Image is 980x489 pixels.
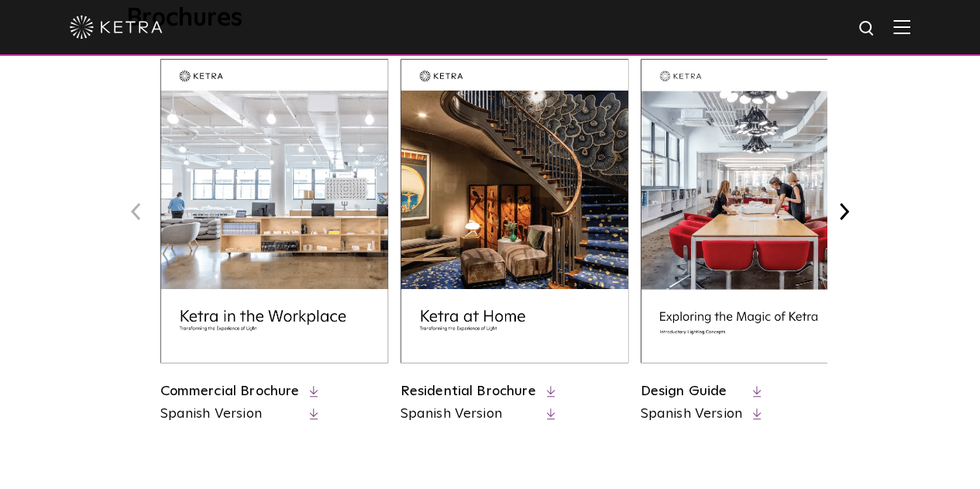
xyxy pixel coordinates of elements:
a: Residential Brochure [401,384,536,398]
img: search icon [858,19,877,39]
button: Next [834,201,854,222]
img: ketra-logo-2019-white [70,15,163,39]
img: residential_brochure_thumbnail [401,59,628,363]
a: Spanish Version [641,405,742,424]
img: design_brochure_thumbnail [641,59,868,363]
button: Previous [126,201,146,222]
a: Commercial Brochure [160,384,300,398]
a: Spanish Version [401,405,536,424]
a: Design Guide [641,384,727,398]
img: commercial_brochure_thumbnail [160,59,388,363]
a: Spanish Version [160,405,300,424]
img: Hamburger%20Nav.svg [893,19,910,34]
